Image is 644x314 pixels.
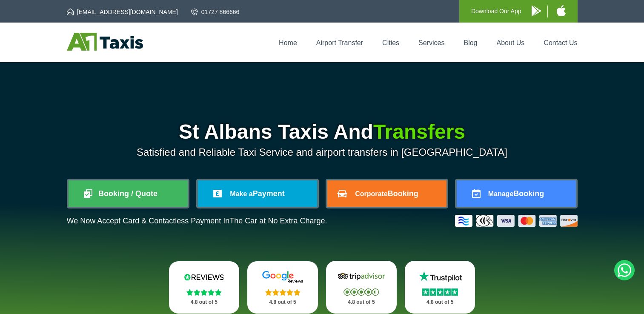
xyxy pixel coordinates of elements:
[335,297,387,308] p: 4.8 out of 5
[497,39,525,46] a: About Us
[67,8,178,16] a: [EMAIL_ADDRESS][DOMAIN_NAME]
[169,261,240,314] a: Reviews.io Stars 4.8 out of 5
[247,261,318,314] a: Google Stars 4.8 out of 5
[279,39,297,46] a: Home
[198,180,317,207] a: Make aPayment
[265,289,301,296] img: Stars
[67,122,578,142] h1: St Albans Taxis And
[178,297,230,308] p: 4.8 out of 5
[178,271,229,283] img: Reviews.io
[455,215,578,227] img: Credit And Debit Cards
[405,261,475,314] a: Trustpilot Stars 4.8 out of 5
[343,288,379,296] img: Stars
[355,190,387,197] span: Corporate
[532,6,541,16] img: A1 Taxis Android App
[257,271,308,283] img: Google
[414,297,466,308] p: 4.8 out of 5
[557,5,566,16] img: A1 Taxis iPhone App
[257,297,309,308] p: 4.8 out of 5
[457,180,576,207] a: ManageBooking
[382,39,399,46] a: Cities
[464,39,477,46] a: Blog
[186,289,222,296] img: Stars
[191,8,240,16] a: 01727 866666
[229,217,327,225] span: The Car at No Extra Charge.
[373,120,465,143] span: Transfers
[471,6,521,17] p: Download Our App
[422,288,458,296] img: Stars
[69,180,188,207] a: Booking / Quote
[316,39,363,46] a: Airport Transfer
[230,190,252,197] span: Make a
[67,146,578,158] p: Satisfied and Reliable Taxi Service and airport transfers in [GEOGRAPHIC_DATA]
[327,180,447,207] a: CorporateBooking
[415,270,466,283] img: Trustpilot
[488,190,514,197] span: Manage
[544,39,577,46] a: Contact Us
[67,33,143,51] img: A1 Taxis St Albans LTD
[418,39,444,46] a: Services
[67,217,327,226] p: We Now Accept Card & Contactless Payment In
[336,270,387,283] img: Tripadvisor
[326,261,397,314] a: Tripadvisor Stars 4.8 out of 5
